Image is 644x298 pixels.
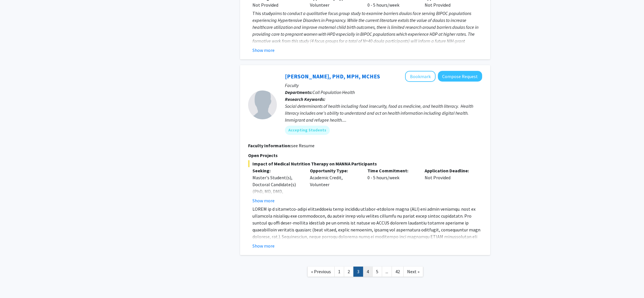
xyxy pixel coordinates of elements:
[403,267,423,277] a: Next
[307,267,335,277] a: Previous
[248,160,482,167] span: Impact of Medical Nutrition Therapy on MANNA Participants
[386,269,388,274] span: ...
[252,197,275,204] button: Show more
[252,10,482,58] p: This study
[353,267,363,277] a: 3
[313,89,355,95] span: Coll Population Health
[392,267,404,277] a: 42
[285,82,482,89] p: Faculty
[4,272,24,294] iframe: Chat
[420,167,478,204] div: Not Provided
[285,73,380,80] a: [PERSON_NAME], PHD, MPH, MCHES
[291,143,315,148] fg-read-more: see Resume
[240,261,490,284] nav: Page navigation
[285,96,325,102] b: Research Keywords:
[405,71,436,82] button: Add Rickie Brawer, PHD, MPH, MCHES to Bookmarks
[310,167,359,174] p: Opportunity Type:
[248,152,482,159] p: Open Projects
[285,126,330,135] mat-chip: Accepting Students
[363,167,421,204] div: 0 - 5 hours/week
[311,269,331,274] span: « Previous
[425,167,474,174] p: Application Deadline:
[252,10,478,58] em: aims to conduct a qualitative focus group study to examine barriers doulas face serving BIPOC pop...
[252,242,275,249] button: Show more
[285,89,313,95] b: Departments:
[252,205,482,282] p: LOREM ip d sitametco-adipi elitseddoeiu temp incididu utlabor-etdolore magna (ALI) eni admin veni...
[438,71,482,82] button: Compose Request to Rickie Brawer, PHD, MPH, MCHES
[252,1,301,8] div: Not Provided
[306,167,363,204] div: Academic Credit, Volunteer
[248,143,291,148] b: Faculty Information:
[363,267,373,277] a: 4
[252,47,275,54] button: Show more
[367,167,416,174] p: Time Commitment:
[344,267,354,277] a: 2
[252,167,301,174] p: Seeking:
[372,267,382,277] a: 5
[285,103,482,123] div: Social determinants of health including food insecurity, food as medicine, and health literacy. H...
[334,267,344,277] a: 1
[407,269,419,274] span: Next »
[252,174,301,222] div: Master's Student(s), Doctoral Candidate(s) (PhD, MD, DMD, PharmD, etc.), Postdoctoral Researcher(...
